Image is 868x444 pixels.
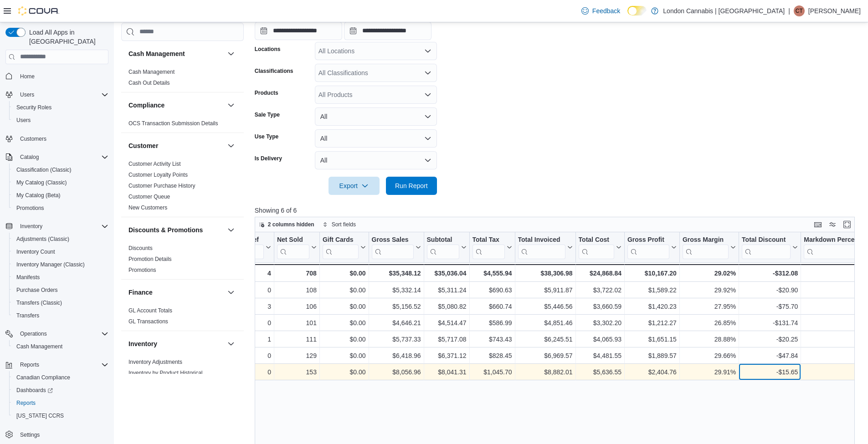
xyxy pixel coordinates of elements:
span: Load All Apps in [GEOGRAPHIC_DATA] [26,28,108,46]
a: GL Account Totals [128,307,172,314]
a: Promotions [13,203,48,214]
button: All [315,107,437,126]
button: Inventory Manager (Classic) [9,258,112,271]
div: $828.45 [472,350,512,361]
div: Cash Management [121,66,244,92]
button: [US_STATE] CCRS [9,409,112,422]
a: Settings [16,429,43,440]
button: Canadian Compliance [9,371,112,384]
a: GL Transactions [128,318,168,325]
span: Inventory [20,223,42,230]
button: Compliance [128,101,224,110]
div: 0 [221,317,271,328]
button: Customer [128,141,224,150]
div: 0 [221,367,271,378]
a: Cash Management [13,341,66,352]
a: Dashboards [9,384,112,397]
div: $5,636.55 [578,367,621,378]
div: -$20.90 [742,285,798,296]
div: $5,311.24 [426,285,466,296]
div: $35,036.04 [426,268,466,279]
div: $0.00 [323,317,366,328]
div: $8,056.96 [371,367,421,378]
span: Dark Mode [627,15,628,16]
span: Reports [16,359,108,370]
span: Canadian Compliance [13,372,108,383]
span: Users [13,115,108,126]
button: Settings [2,428,112,441]
span: Operations [20,330,47,337]
span: Inventory Count [13,246,108,257]
div: Gross Margin [683,235,729,244]
button: Inventory Count [9,245,112,258]
div: 129 [277,350,317,361]
div: $4,851.46 [518,317,572,328]
span: Settings [20,431,40,439]
input: Press the down key to open a popover containing a calendar. [255,22,342,40]
div: Compliance [121,118,244,133]
span: Reports [20,361,39,368]
button: Cash Management [226,48,236,59]
div: Markdown Percent [804,235,865,259]
span: Catalog [20,153,39,161]
p: | [788,5,790,16]
input: Press the down key to open a popover containing a calendar. [344,22,431,40]
button: All [315,151,437,169]
button: Users [2,88,112,101]
div: -$312.08 [742,268,798,279]
div: -$15.65 [742,367,798,378]
div: C Thorpe [794,5,805,16]
div: $1,589.22 [627,285,677,296]
button: Inventory [2,220,112,233]
span: My Catalog (Classic) [13,177,108,188]
span: Adjustments (Classic) [16,235,69,243]
button: Open list of options [424,69,431,77]
div: Invoices Ref [221,235,263,244]
div: $10,167.20 [627,268,677,279]
button: Run Report [386,177,437,195]
h3: Customer [128,141,158,150]
div: Gross Sales [371,235,413,244]
span: Reports [13,398,108,408]
div: 29.02% [683,268,736,279]
button: Manifests [9,271,112,284]
div: $1,212.27 [627,317,677,328]
span: Security Roles [13,102,108,113]
span: Operations [16,328,108,339]
button: Total Tax [472,235,512,259]
button: Gross Sales [371,235,421,259]
div: Total Discount [742,235,791,244]
button: Finance [128,288,224,297]
span: My Catalog (Beta) [16,192,61,199]
span: Security Roles [16,104,51,111]
div: $743.43 [472,334,512,345]
button: Keyboard shortcuts [812,219,823,230]
div: Total Cost [578,235,614,259]
button: Discounts & Promotions [226,225,236,235]
button: Inventory [16,221,46,232]
button: Gift Cards [323,235,366,259]
div: 29.92% [683,285,736,296]
div: $6,969.57 [518,350,572,361]
div: $5,446.56 [518,301,572,312]
a: Customer Purchase History [128,183,195,189]
label: Classifications [255,67,293,75]
button: Transfers (Classic) [9,296,112,309]
div: $5,156.52 [371,301,421,312]
div: Total Discount [742,235,791,259]
a: New Customers [128,204,167,211]
button: Purchase Orders [9,284,112,296]
span: Customers [16,133,108,144]
label: Use Type [255,133,278,140]
a: Customers [16,133,50,144]
button: Home [2,70,112,83]
button: Compliance [226,100,236,111]
span: Export [334,177,374,195]
div: Total Tax [472,235,504,259]
a: Purchase Orders [13,285,62,296]
button: Operations [16,328,51,339]
a: Classification (Classic) [13,164,75,175]
a: Reports [13,398,39,408]
span: Inventory Manager (Classic) [13,259,108,270]
div: Customer [121,158,244,217]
